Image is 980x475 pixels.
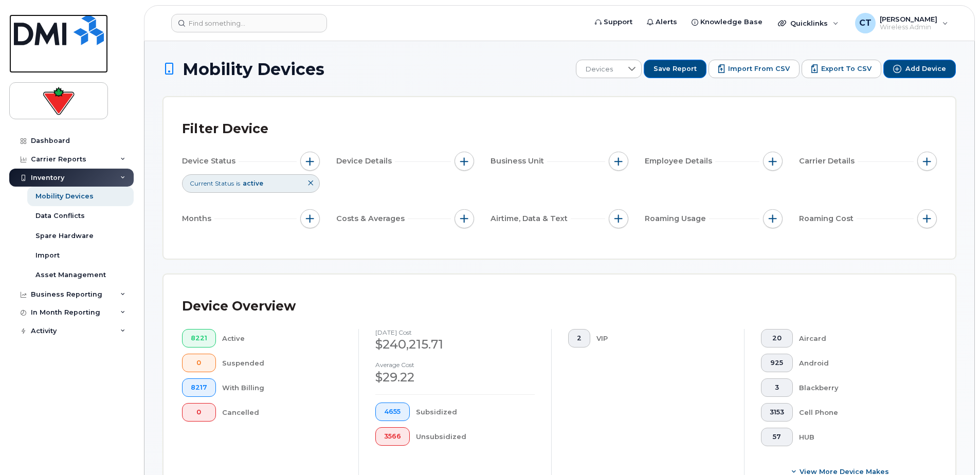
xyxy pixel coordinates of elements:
span: Months [182,213,214,224]
button: 0 [182,403,216,422]
span: Employee Details [645,156,715,167]
span: active [243,179,263,187]
button: 3153 [761,403,793,422]
button: 57 [761,428,793,446]
div: Cancelled [222,403,342,422]
span: 0 [191,408,207,416]
span: 3153 [770,408,784,416]
div: VIP [596,329,728,348]
div: Filter Device [182,116,268,142]
span: 20 [770,334,784,342]
button: Import from CSV [709,60,800,78]
div: Aircard [799,329,921,348]
h4: Average cost [375,361,535,368]
div: $29.22 [375,369,535,386]
button: 20 [761,329,793,348]
div: Suspended [222,354,342,372]
button: 8217 [182,378,216,397]
div: Unsubsidized [416,427,535,446]
button: 2 [568,329,590,348]
button: 8221 [182,329,216,348]
span: 4655 [384,408,401,416]
span: Import from CSV [728,64,790,74]
span: Costs & Averages [336,213,408,224]
span: 8217 [191,383,207,392]
button: 0 [182,354,216,372]
span: 0 [191,359,207,367]
span: 3566 [384,432,401,441]
span: 925 [770,359,784,367]
div: Subsidized [416,403,535,421]
span: Devices [576,60,622,79]
span: Save Report [654,64,697,74]
button: Save Report [644,60,706,78]
button: 925 [761,354,793,372]
span: Mobility Devices [183,60,324,78]
span: Add Device [905,64,946,74]
div: Blackberry [799,378,921,397]
button: 3566 [375,427,410,446]
div: $240,215.71 [375,336,535,353]
button: 3 [761,378,793,397]
span: Business Unit [491,156,547,167]
div: With Billing [222,378,342,397]
span: 8221 [191,334,207,342]
span: Current Status [190,179,234,188]
span: is [236,179,240,188]
button: 4655 [375,403,410,421]
span: Roaming Cost [799,213,857,224]
span: Device Status [182,156,239,167]
span: Export to CSV [821,64,872,74]
span: 2 [577,334,582,342]
div: Cell Phone [799,403,921,422]
span: 3 [770,383,784,392]
div: Device Overview [182,293,296,320]
button: Export to CSV [802,60,881,78]
span: 57 [770,433,784,441]
h4: [DATE] cost [375,329,535,336]
button: Add Device [883,60,956,78]
span: Device Details [336,156,395,167]
div: Android [799,354,921,372]
div: Active [222,329,342,348]
span: Carrier Details [799,156,858,167]
span: Airtime, Data & Text [491,213,571,224]
span: Roaming Usage [645,213,709,224]
div: HUB [799,428,921,446]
